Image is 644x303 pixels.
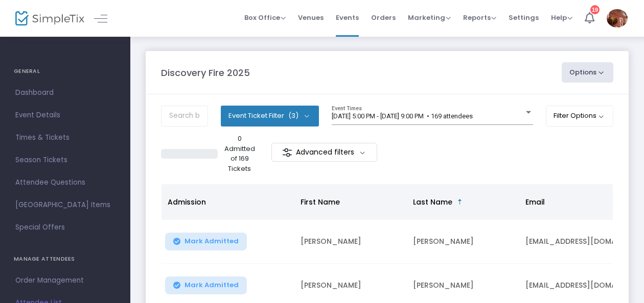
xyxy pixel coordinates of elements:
[14,61,117,82] h4: GENERAL
[413,197,452,207] span: Last Name
[161,106,208,127] input: Search by name, order number, email, ip address
[525,197,545,207] span: Email
[590,5,600,14] div: 19
[185,281,239,289] span: Mark Admitted
[301,197,340,207] span: First Name
[407,220,519,264] td: [PERSON_NAME]
[509,5,539,31] span: Settings
[168,197,206,207] span: Admission
[15,86,115,99] span: Dashboard
[15,198,115,212] span: [GEOGRAPHIC_DATA] Items
[551,13,572,22] span: Help
[546,106,614,126] button: Filter Options
[562,62,614,83] button: Options
[336,5,359,31] span: Events
[371,5,396,31] span: Orders
[165,276,247,294] button: Mark Admitted
[185,237,239,245] span: Mark Admitted
[165,233,247,250] button: Mark Admitted
[15,131,115,144] span: Times & Tickets
[15,221,115,234] span: Special Offers
[14,249,117,269] h4: MANAGE ATTENDEES
[298,5,324,31] span: Venues
[15,154,115,167] span: Season Tickets
[271,143,377,162] m-button: Advanced filters
[332,112,473,120] span: [DATE] 5:00 PM - [DATE] 9:00 PM • 169 attendees
[222,134,258,173] p: 0 Admitted of 169 Tickets
[282,147,292,158] img: filter
[221,106,319,126] button: Event Ticket Filter(3)
[244,13,286,22] span: Box Office
[15,109,115,122] span: Event Details
[161,66,250,80] m-panel-title: Discovery Fire 2025
[288,112,298,120] span: (3)
[294,220,407,264] td: [PERSON_NAME]
[15,176,115,189] span: Attendee Questions
[408,13,451,22] span: Marketing
[15,274,115,287] span: Order Management
[463,13,496,22] span: Reports
[456,198,464,206] span: Sortable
